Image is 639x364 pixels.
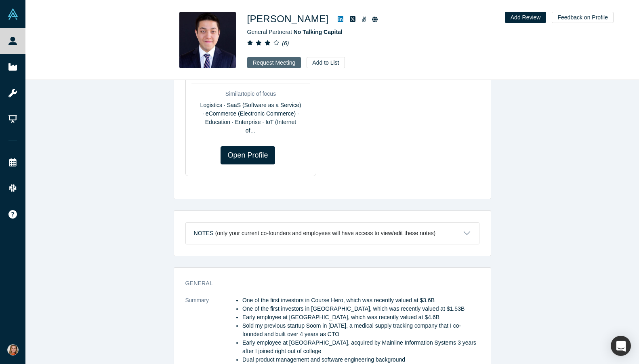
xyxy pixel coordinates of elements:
li: Early employee at [GEOGRAPHIC_DATA], which was recently valued at $4.6B [242,313,479,322]
button: Request Meeting [247,57,301,68]
h3: Notes [194,229,214,238]
button: Notes (only your current co-founders and employees will have access to view/edit these notes) [186,223,479,244]
li: One of the first investors in [GEOGRAPHIC_DATA], which was recently valued at $1.53B [242,305,479,313]
li: One of the first investors in Course Hero, which was recently valued at $3.6B [242,296,479,305]
img: Albert Ho's Profile Image [179,12,236,68]
h3: General [185,279,468,288]
p: (only your current co-founders and employees will have access to view/edit these notes) [215,230,436,237]
h1: [PERSON_NAME] [247,12,329,26]
div: Logistics · SaaS (Software as a Service) · eCommerce (Electronic Commerce) · Education · Enterpri... [191,101,310,135]
li: Early employee at [GEOGRAPHIC_DATA], acquired by Mainline Information Systems 3 years after I joi... [242,339,479,356]
i: ( 6 ) [282,40,289,46]
span: General Partner at [247,29,343,35]
button: Feedback on Profile [552,12,614,23]
div: Similar topic of focus [191,90,310,98]
a: Open Profile [221,146,275,164]
img: Gulin Yilmaz's Account [7,344,19,356]
li: Sold my previous startup Soom in [DATE], a medical supply tracking company that I co-founded and ... [242,322,479,339]
img: Alchemist Vault Logo [7,8,19,20]
li: Dual product management and software engineering background [242,356,479,364]
a: No Talking Capital [294,29,343,35]
button: Add Review [505,12,547,23]
button: Add to List [307,57,345,68]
